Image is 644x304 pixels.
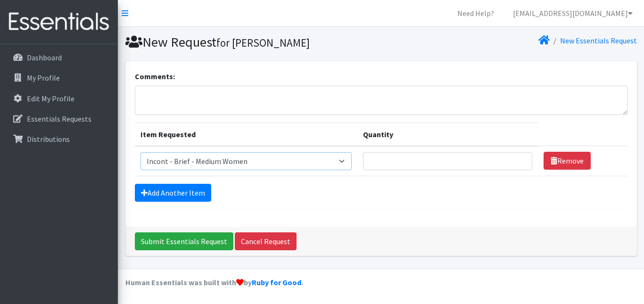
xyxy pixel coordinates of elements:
img: HumanEssentials [4,6,114,38]
a: [EMAIL_ADDRESS][DOMAIN_NAME] [505,4,640,23]
a: Essentials Requests [4,109,114,128]
a: Dashboard [4,48,114,67]
a: Remove [544,152,591,170]
p: Essentials Requests [27,114,91,123]
p: Dashboard [27,53,62,62]
label: Comments: [135,71,175,82]
input: Submit Essentials Request [135,232,233,250]
a: New Essentials Request [560,36,637,45]
a: Distributions [4,130,114,148]
p: My Profile [27,73,60,82]
th: Item Requested [135,123,358,146]
strong: Human Essentials was built with by . [125,278,303,287]
p: Edit My Profile [27,94,74,103]
h1: New Request [125,34,378,50]
small: for [PERSON_NAME] [216,36,310,49]
th: Quantity [357,123,538,146]
a: Need Help? [450,4,502,23]
a: Edit My Profile [4,89,114,108]
a: Add Another Item [135,184,211,202]
a: Cancel Request [235,232,297,250]
p: Distributions [27,134,70,144]
a: My Profile [4,68,114,87]
a: Ruby for Good [252,278,301,287]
